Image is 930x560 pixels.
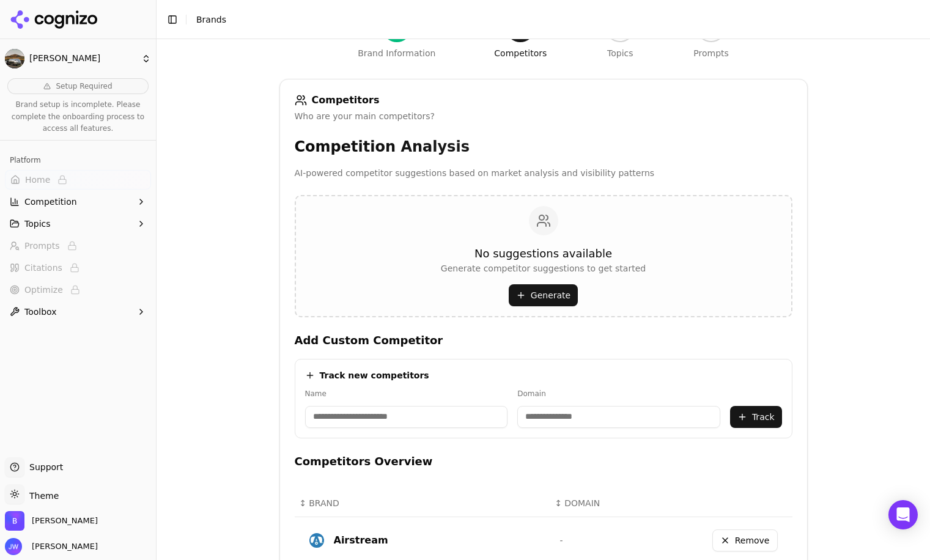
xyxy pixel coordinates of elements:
[494,47,547,59] div: Competitors
[5,538,22,555] img: Jonathan Wahl
[7,99,149,135] p: Brand setup is incomplete. Please complete the onboarding process to access all features.
[27,541,98,552] span: [PERSON_NAME]
[24,262,62,274] span: Citations
[300,497,545,509] div: ↕BRAND
[24,196,77,208] span: Competition
[196,15,226,24] span: Brands
[25,174,50,186] span: Home
[24,240,60,252] span: Prompts
[564,497,600,509] span: DOMAIN
[24,284,63,296] span: Optimize
[5,511,98,531] button: Open organization switcher
[56,81,112,91] span: Setup Required
[358,47,435,59] div: Brand Information
[309,497,339,509] span: BRAND
[320,369,429,381] h4: Track new competitors
[295,110,792,122] div: Who are your main competitors?
[560,536,563,545] span: -
[305,389,508,399] label: Name
[5,511,24,531] img: Bowlus
[29,53,136,64] span: [PERSON_NAME]
[24,306,57,318] span: Toolbox
[5,192,151,212] button: Competition
[334,533,388,548] div: Airstream
[509,284,578,306] button: Generate
[5,214,151,234] button: Topics
[295,137,792,157] h3: Competition Analysis
[295,332,792,349] h4: Add Custom Competitor
[5,150,151,170] div: Platform
[295,490,550,517] th: BRAND
[24,491,59,501] span: Theme
[693,47,729,59] div: Prompts
[5,538,98,555] button: Open user button
[24,218,51,230] span: Topics
[309,533,324,548] img: airstream
[295,453,792,470] h4: Competitors Overview
[517,389,720,399] label: Domain
[5,302,151,322] button: Toolbox
[32,515,98,526] span: Bowlus
[712,529,778,551] button: Remove
[555,497,653,509] div: ↕DOMAIN
[730,406,782,428] button: Track
[5,49,24,68] img: Bowlus
[607,47,633,59] div: Topics
[550,490,658,517] th: DOMAIN
[24,461,63,473] span: Support
[441,262,646,274] p: Generate competitor suggestions to get started
[295,166,792,180] p: AI-powered competitor suggestions based on market analysis and visibility patterns
[441,245,646,262] h5: No suggestions available
[295,94,792,106] div: Competitors
[888,500,918,529] div: Open Intercom Messenger
[196,13,226,26] nav: breadcrumb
